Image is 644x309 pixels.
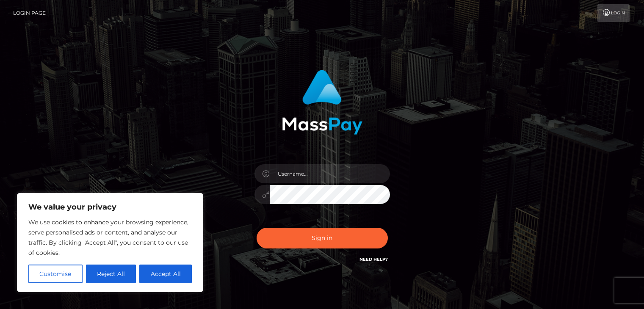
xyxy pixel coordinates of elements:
button: Accept All [139,265,192,283]
input: Username... [270,164,390,183]
p: We use cookies to enhance your browsing experience, serve personalised ads or content, and analys... [28,217,192,258]
button: Customise [28,265,83,283]
a: Login Page [13,4,46,22]
p: We value your privacy [28,202,192,212]
a: Login [597,4,630,22]
button: Reject All [86,265,136,283]
div: We value your privacy [17,193,203,292]
a: Need Help? [359,257,388,262]
img: MassPay Login [282,70,362,135]
button: Sign in [257,228,388,248]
